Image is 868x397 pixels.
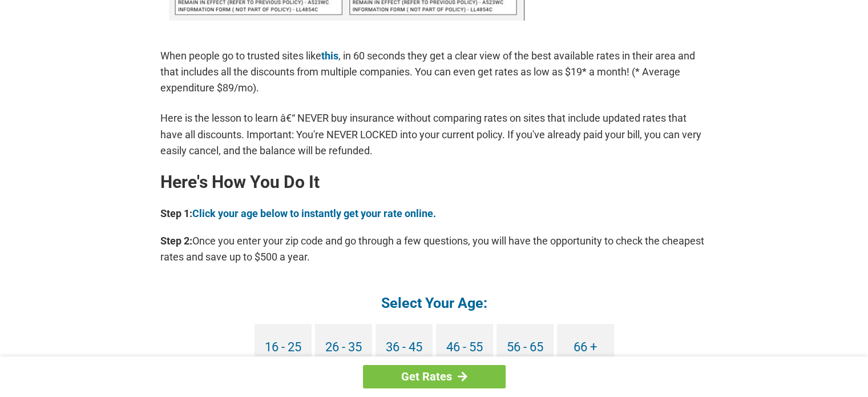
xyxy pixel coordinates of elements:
[321,50,338,62] a: this
[255,324,312,371] a: 16 - 25
[376,324,433,371] a: 36 - 45
[160,235,192,247] b: Step 2:
[160,173,708,191] h2: Here's How You Do It
[160,294,708,312] h4: Select Your Age:
[363,365,506,388] a: Get Rates
[496,324,554,371] a: 56 - 65
[436,324,493,371] a: 46 - 55
[160,207,192,219] b: Step 1:
[160,110,708,158] p: Here is the lesson to learn â€“ NEVER buy insurance without comparing rates on sites that include...
[160,48,708,96] p: When people go to trusted sites like , in 60 seconds they get a clear view of the best available ...
[160,233,708,265] p: Once you enter your zip code and go through a few questions, you will have the opportunity to che...
[192,207,436,219] a: Click your age below to instantly get your rate online.
[315,324,372,371] a: 26 - 35
[557,324,614,371] a: 66 +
